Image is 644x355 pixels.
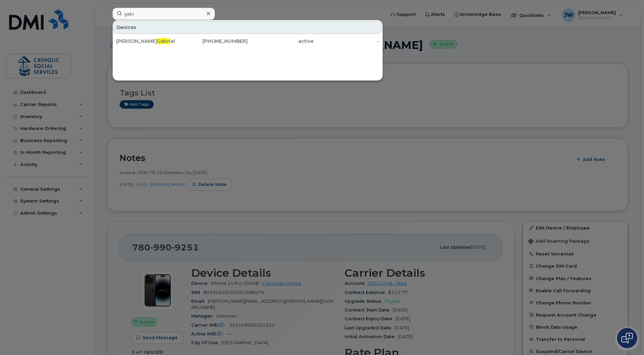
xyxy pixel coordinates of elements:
a: [PERSON_NAME]Gabriel[PHONE_NUMBER]active- [114,35,382,47]
div: Devices [114,21,382,34]
div: active [248,38,314,45]
img: Open chat [621,333,633,344]
div: [PHONE_NUMBER] [182,38,248,45]
div: - [314,38,379,45]
span: Gabr [157,38,169,44]
div: [PERSON_NAME] iel [116,38,182,45]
